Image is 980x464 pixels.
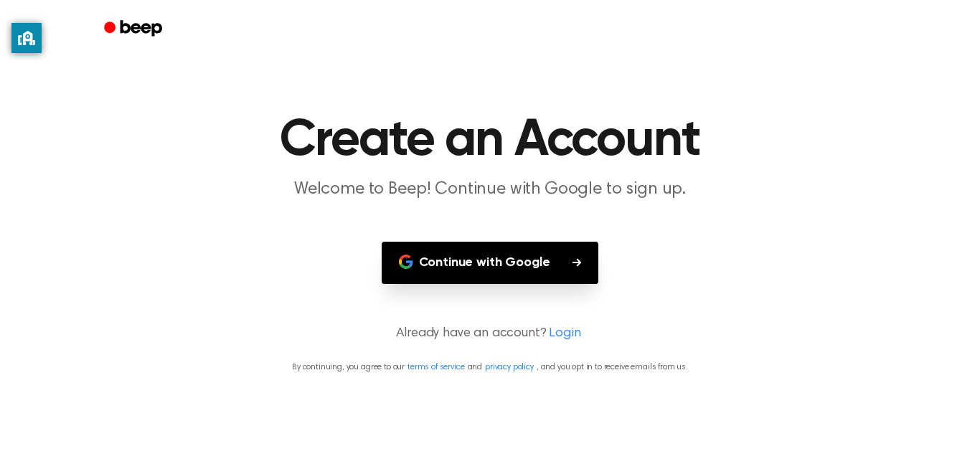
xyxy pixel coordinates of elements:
[549,324,580,344] a: Login
[94,15,175,43] a: Beep
[11,23,42,53] button: privacy banner
[485,363,534,371] a: privacy policy
[215,178,765,202] p: Welcome to Beep! Continue with Google to sign up.
[17,361,963,374] p: By continuing, you agree to our and , and you opt in to receive emails from us.
[123,115,857,166] h1: Create an Account
[17,324,963,344] p: Already have an account?
[407,363,464,371] a: terms of service
[382,242,599,284] button: Continue with Google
